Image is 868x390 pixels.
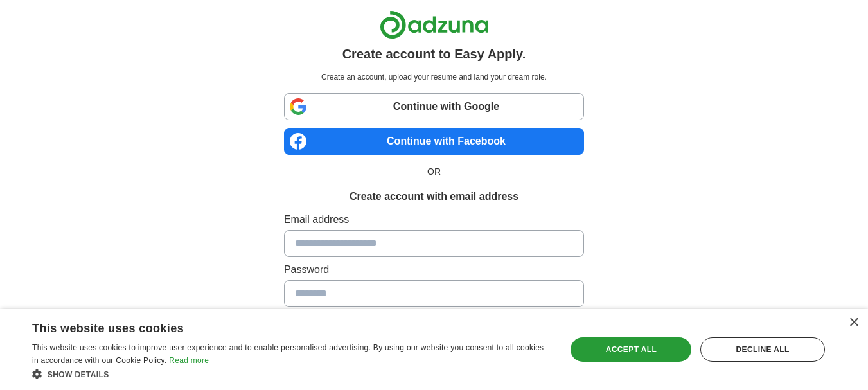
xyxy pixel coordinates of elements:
[32,343,544,365] span: This website uses cookies to improve user experience and to enable personalised advertising. By u...
[287,71,581,83] p: Create an account, upload your resume and land your dream role.
[48,370,109,379] span: Show details
[571,337,691,362] div: Accept all
[284,128,584,155] a: Continue with Facebook
[169,356,209,365] a: Read more, opens a new window
[700,337,825,362] div: Decline all
[350,189,518,204] h1: Create account with email address
[342,44,526,64] h1: Create account to Easy Apply.
[284,212,584,227] label: Email address
[284,262,584,278] label: Password
[32,317,518,336] div: This website uses cookies
[380,10,489,39] img: Adzuna logo
[420,165,448,179] span: OR
[284,93,584,120] a: Continue with Google
[849,318,858,328] div: Close
[32,368,551,380] div: Show details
